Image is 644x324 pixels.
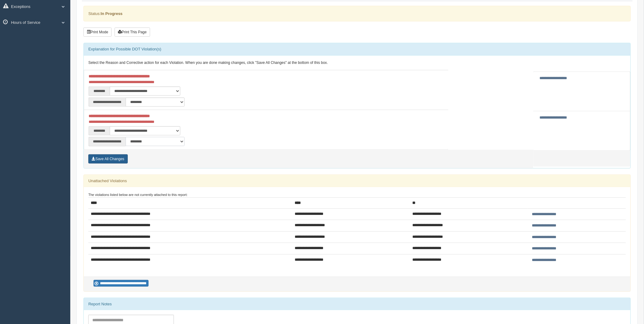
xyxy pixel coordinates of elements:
[101,11,123,16] strong: In Progress
[84,56,631,70] div: Select the Reason and Corrective action for each Violation. When you are done making changes, cli...
[84,43,631,55] div: Explanation for Possible DOT Violation(s)
[83,28,112,37] button: Print Mode
[115,28,150,37] button: Print This Page
[83,6,631,21] div: Status:
[88,193,188,197] small: The violations listed below are not currently attached to this report:
[88,154,128,164] button: Save
[84,175,631,187] div: Unattached Violations
[84,298,631,310] div: Report Notes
